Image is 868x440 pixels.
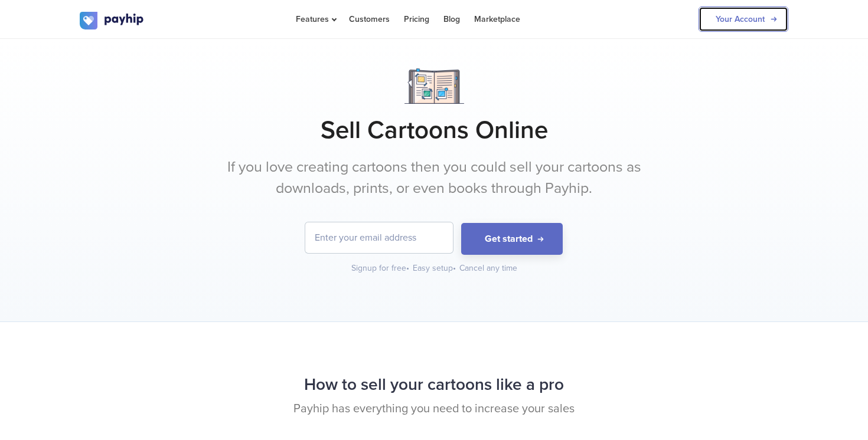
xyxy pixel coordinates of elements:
h2: How to sell your cartoons like a pro [80,369,788,400]
img: logo.svg [80,12,145,29]
div: Easy setup [413,262,457,274]
span: • [453,263,456,273]
input: Enter your email address [305,222,453,253]
img: Notebook.png [404,68,464,104]
p: If you love creating cartoons then you could sell your cartoons as downloads, prints, or even boo... [213,157,655,199]
p: Payhip has everything you need to increase your sales [80,400,788,418]
h1: Sell Cartoons Online [80,116,788,145]
a: Your Account [699,6,788,32]
div: Cancel any time [459,262,517,274]
span: Features [296,14,335,24]
span: • [406,263,409,273]
div: Signup for free [351,262,410,274]
button: Get started [461,223,563,255]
